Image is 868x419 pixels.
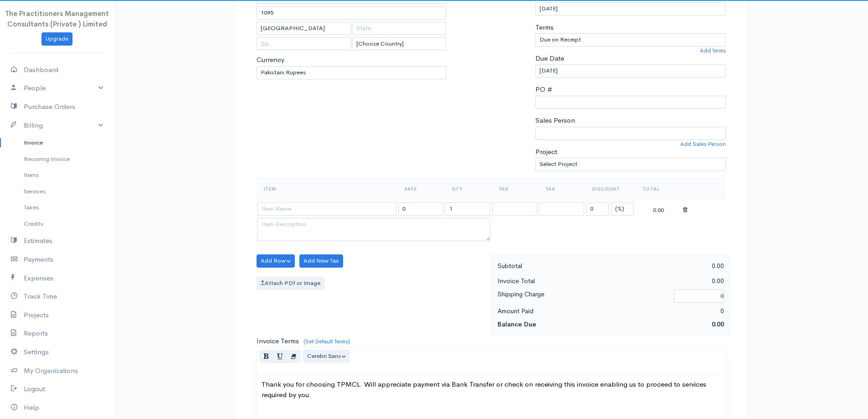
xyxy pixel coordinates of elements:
[611,275,729,287] div: 0.00
[257,37,352,51] input: Zip
[41,32,72,46] a: Upgrade
[585,178,635,200] th: Discount
[712,320,724,328] span: 0.00
[444,178,491,200] th: Qty
[303,338,350,345] a: (Set Default Terms)
[299,254,343,268] button: Add New Tax
[538,178,585,200] th: Tax
[259,350,273,363] button: Bold (CTRL+B)
[535,84,552,95] label: PO #
[636,203,681,215] div: 0.00
[262,380,706,399] span: Thank you for choosing TPMCL. Will appreciate payment via Bank Transfer or check on receiving thi...
[352,22,446,35] input: State
[257,178,397,200] th: Item
[611,260,729,272] div: 0.00
[493,289,670,304] div: Shipping Charge
[535,53,564,64] label: Due Date
[535,2,726,16] input: dd-mm-yyyy
[287,350,301,363] button: Remove Font Style (CTRL+\)
[273,350,287,363] button: Underline (CTRL+U)
[535,115,575,126] label: Sales Person
[535,64,726,78] input: dd-mm-yyyy
[535,147,557,157] label: Project
[493,275,611,287] div: Invoice Total
[700,47,726,55] a: Add Terms
[493,305,611,317] div: Amount Paid
[257,55,284,65] label: Currency
[257,277,324,290] label: Attach PDf or Image
[257,6,447,20] input: Address
[257,254,295,268] button: Add Row
[491,178,538,200] th: Tax
[680,140,726,148] a: Add Sales Person
[5,9,109,28] span: The Practitioners Management Consultants (Private ) Limited
[493,260,611,272] div: Subtotal
[307,352,341,360] span: Cerebri Sans
[498,320,536,328] strong: Balance Due
[257,22,352,35] input: City
[635,178,682,200] th: Total
[257,202,396,216] input: Item Name
[397,178,444,200] th: Rate
[535,22,554,33] label: Terms
[611,305,729,317] div: 0
[303,350,350,363] button: Font Family
[257,336,299,347] label: Invoice Terms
